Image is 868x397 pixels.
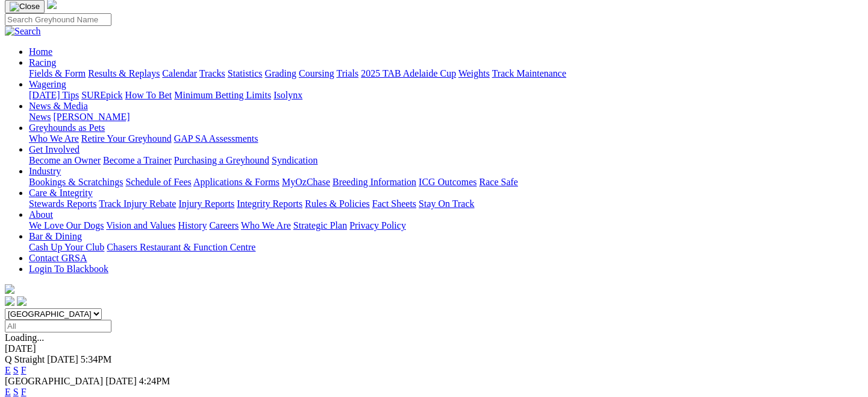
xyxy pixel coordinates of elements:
a: History [178,220,207,230]
div: News & Media [29,112,863,122]
a: Syndication [272,155,317,165]
a: Grading [265,68,296,78]
a: Cash Up Your Club [29,242,104,252]
img: facebook.svg [5,296,14,306]
a: MyOzChase [282,177,330,187]
a: Who We Are [241,220,291,230]
a: Statistics [228,68,263,78]
a: Bar & Dining [29,231,82,241]
a: Coursing [299,68,334,78]
div: Care & Integrity [29,198,863,209]
a: How To Bet [125,90,172,100]
img: logo-grsa-white.png [5,284,14,294]
span: [GEOGRAPHIC_DATA] [5,376,103,386]
a: Results & Replays [88,68,160,78]
div: [DATE] [5,343,863,354]
a: News [29,112,51,122]
a: Isolynx [273,90,302,100]
a: Track Injury Rebate [99,198,176,209]
a: Industry [29,166,61,176]
span: 5:34PM [81,354,112,364]
a: S [13,387,19,397]
a: Become a Trainer [103,155,172,165]
div: Racing [29,68,863,79]
a: Careers [209,220,239,230]
div: Industry [29,177,863,188]
a: Greyhounds as Pets [29,122,105,133]
a: Race Safe [479,177,517,187]
div: Bar & Dining [29,242,863,253]
a: Contact GRSA [29,253,87,263]
a: Who We Are [29,133,79,144]
a: Fields & Form [29,68,86,78]
a: Tracks [199,68,225,78]
a: We Love Our Dogs [29,220,104,230]
span: 4:24PM [139,376,170,386]
a: Calendar [162,68,197,78]
a: SUREpick [81,90,122,100]
a: E [5,387,11,397]
div: Wagering [29,90,863,101]
a: Applications & Forms [193,177,279,187]
a: F [21,365,27,375]
img: Close [10,2,40,11]
a: Track Maintenance [492,68,566,78]
a: Get Involved [29,144,80,154]
a: Vision and Values [106,220,175,230]
a: ICG Outcomes [419,177,476,187]
a: Stewards Reports [29,198,96,209]
a: Racing [29,57,56,68]
a: Weights [458,68,490,78]
a: Injury Reports [178,198,234,209]
span: Q Straight [5,354,45,364]
a: F [21,387,27,397]
a: [PERSON_NAME] [53,112,130,122]
a: Trials [336,68,358,78]
a: About [29,209,53,220]
div: Get Involved [29,155,863,166]
div: Greyhounds as Pets [29,133,863,144]
a: Retire Your Greyhound [81,133,172,144]
a: [DATE] Tips [29,90,79,100]
a: Chasers Restaurant & Function Centre [107,242,255,252]
a: Care & Integrity [29,188,93,198]
a: Breeding Information [333,177,416,187]
a: Bookings & Scratchings [29,177,123,187]
img: twitter.svg [17,296,27,306]
a: Stay On Track [419,198,474,209]
a: Privacy Policy [349,220,406,230]
input: Search [5,13,111,26]
a: Rules & Policies [305,198,370,209]
span: [DATE] [105,376,137,386]
a: Home [29,46,52,57]
a: Strategic Plan [293,220,347,230]
a: News & Media [29,101,88,111]
span: Loading... [5,332,44,343]
a: GAP SA Assessments [174,133,258,144]
a: Purchasing a Greyhound [174,155,269,165]
input: Select date [5,320,111,332]
a: Integrity Reports [237,198,302,209]
a: E [5,365,11,375]
a: 2025 TAB Adelaide Cup [361,68,456,78]
span: [DATE] [47,354,78,364]
a: Wagering [29,79,66,89]
a: S [13,365,19,375]
img: Search [5,26,41,37]
a: Schedule of Fees [125,177,191,187]
div: About [29,220,863,231]
a: Become an Owner [29,155,101,165]
a: Minimum Betting Limits [174,90,271,100]
a: Login To Blackbook [29,264,108,274]
a: Fact Sheets [372,198,416,209]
